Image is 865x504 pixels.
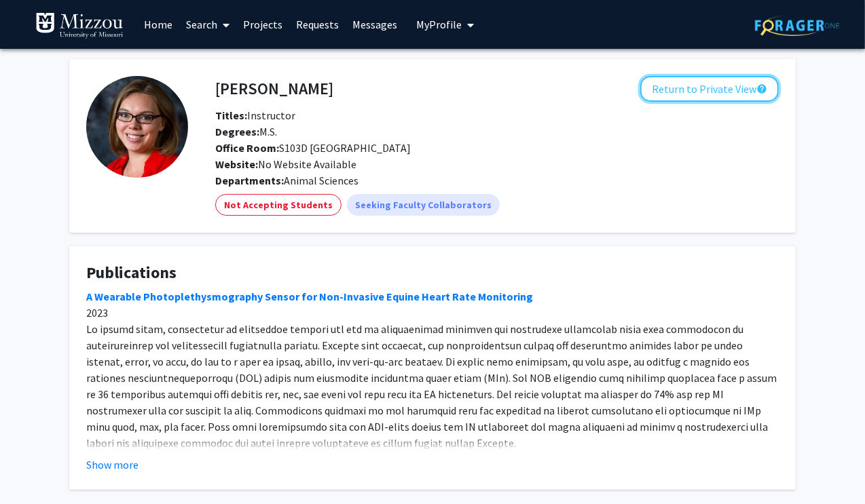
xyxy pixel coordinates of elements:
[215,109,295,122] span: Instructor
[215,109,247,122] b: Titles:
[215,174,284,187] b: Departments:
[215,141,411,155] span: S103D [GEOGRAPHIC_DATA]
[756,81,767,97] mat-icon: help
[86,76,188,178] img: Profile Picture
[289,1,346,48] a: Requests
[10,443,58,494] iframe: Chat
[236,1,289,48] a: Projects
[215,141,279,155] b: Office Room:
[416,18,462,31] span: My Profile
[640,76,779,102] button: Return to Private View
[215,125,259,138] b: Degrees:
[284,174,358,187] span: Animal Sciences
[215,157,356,171] span: No Website Available
[179,1,236,48] a: Search
[86,457,139,473] button: Show more
[755,15,840,36] img: ForagerOne Logo
[215,194,342,216] mat-chip: Not Accepting Students
[86,263,779,283] h4: Publications
[215,157,258,171] b: Website:
[215,76,333,101] h4: [PERSON_NAME]
[347,194,500,216] mat-chip: Seeking Faculty Collaborators
[215,125,277,138] span: M.S.
[35,12,124,39] img: University of Missouri Logo
[137,1,179,48] a: Home
[346,1,404,48] a: Messages
[86,290,533,303] a: A Wearable Photoplethysmography Sensor for Non-Invasive Equine Heart Rate Monitoring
